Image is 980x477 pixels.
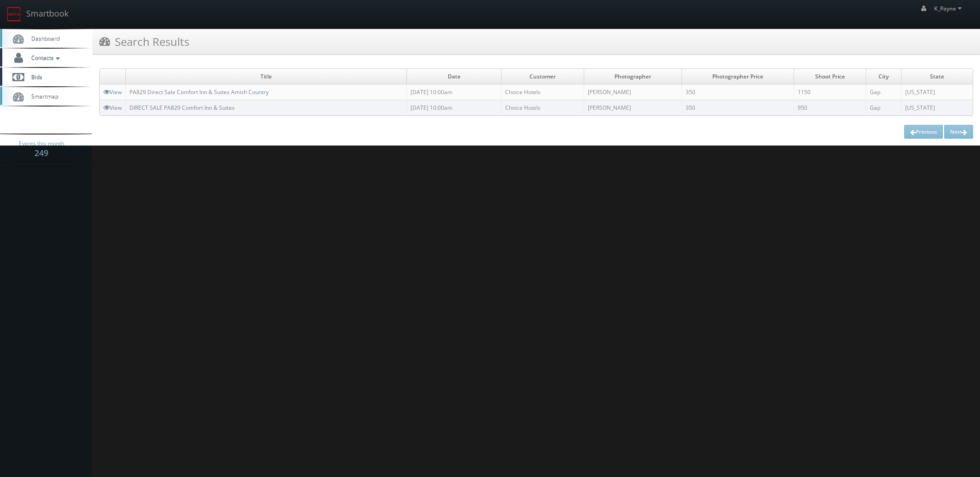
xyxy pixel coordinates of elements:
td: [DATE] 10:00am [406,84,501,100]
td: [PERSON_NAME] [584,84,681,100]
td: [DATE] 10:00am [406,100,501,116]
td: State [901,69,973,84]
td: Title [126,69,407,84]
td: 950 [794,100,866,116]
span: Contacts [27,54,62,62]
td: City [866,69,901,84]
td: [US_STATE] [901,100,973,116]
span: K_Payne [934,5,964,12]
td: Gap [866,100,901,116]
td: 1150 [794,84,866,100]
td: Shoot Price [794,69,866,84]
td: Gap [866,84,901,100]
span: Smartmap [27,92,58,100]
td: [US_STATE] [901,84,973,100]
span: Dashboard [27,34,60,42]
td: 350 [681,100,794,116]
td: Customer [501,69,584,84]
a: DIRECT SALE PA829 Comfort Inn & Suites [130,104,235,112]
a: View [103,88,122,96]
a: View [103,104,122,112]
td: Date [406,69,501,84]
strong: 249 [34,147,48,158]
span: Bids [27,73,42,81]
h3: Search Results [99,34,189,50]
td: Choice Hotels [501,84,584,100]
td: Photographer Price [681,69,794,84]
span: Events this month [19,139,64,148]
td: [PERSON_NAME] [584,100,681,116]
img: smartbook-logo.png [7,7,22,22]
td: 350 [681,84,794,100]
a: PA829 Direct Sale Comfort Inn & Suites Amish Country [130,88,269,96]
td: Photographer [584,69,681,84]
td: Choice Hotels [501,100,584,116]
